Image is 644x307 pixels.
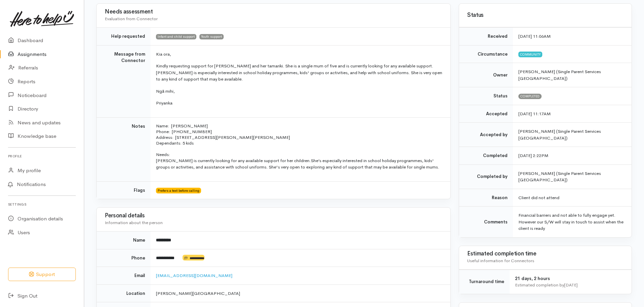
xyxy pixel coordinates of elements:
[97,267,151,285] td: Email
[156,157,442,171] p: She’s especially interested in school holiday programmes, kids' groups or activities, and assista...
[467,12,623,19] h3: Status
[459,164,513,189] td: Completed by
[97,117,151,181] td: Notes
[105,9,442,15] h3: Needs assessment
[515,276,550,281] span: 21 days, 2 hours
[518,153,548,158] time: [DATE] 2:22PM
[459,147,513,165] td: Completed
[151,284,450,302] td: [PERSON_NAME][GEOGRAPHIC_DATA]
[459,87,513,105] td: Status
[156,63,442,83] p: Kindly requesting support for [PERSON_NAME] and her tamariki. She is a single mum of five and is ...
[156,158,311,163] span: [PERSON_NAME] is currently looking for any available support for her children.
[459,123,513,147] td: Accepted by
[156,123,442,134] p: Name: [PERSON_NAME] Phone: [PHONE_NUMBER]
[97,232,151,249] td: Name
[513,189,632,207] td: Client did not attend
[97,284,151,302] td: Location
[156,152,442,157] p: Needs:
[513,123,632,147] td: [PERSON_NAME] (Single Parent Services [GEOGRAPHIC_DATA])
[459,63,513,87] td: Owner
[156,34,196,39] span: Infant and child support
[105,16,158,22] span: Evaluation from Connector
[518,111,551,117] time: [DATE] 11:17AM
[105,213,442,219] h3: Personal details
[156,273,232,278] a: [EMAIL_ADDRESS][DOMAIN_NAME]
[97,28,151,45] td: Help requested
[459,270,510,294] td: Turnaround time
[199,34,224,39] span: Youth support
[156,51,442,58] p: Kia ora,
[156,100,442,106] p: Priyanka
[513,207,632,237] td: Financial barriers and not able to fully engage yet. However our S/W will stay in touch to assist...
[459,28,513,45] td: Received
[105,220,163,225] span: Information about the person
[459,207,513,237] td: Comments
[156,140,442,146] p: Dependants: 5 kids
[8,152,76,161] h6: Profile
[8,200,76,209] h6: Settings
[515,282,623,288] div: Estimated completion by
[97,181,151,199] td: Flags
[518,33,551,39] time: [DATE] 11:06AM
[459,45,513,63] td: Circumstance
[513,164,632,189] td: [PERSON_NAME] (Single Parent Services [GEOGRAPHIC_DATA])
[518,52,542,57] span: Community
[518,94,542,99] span: Completed
[156,188,201,193] span: Prefers a text before calling
[156,88,442,95] p: Ngā mihi,
[518,69,601,81] span: [PERSON_NAME] (Single Parent Services [GEOGRAPHIC_DATA])
[97,45,151,117] td: Message from Connector
[8,268,76,281] button: Support
[459,189,513,207] td: Reason
[467,258,534,264] span: Useful information for Connectors
[156,134,442,140] p: Address: [STREET_ADDRESS][PERSON_NAME][PERSON_NAME]
[97,249,151,267] td: Phone
[459,105,513,123] td: Accepted
[467,251,623,257] h3: Estimated completion time
[564,282,578,288] time: [DATE]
